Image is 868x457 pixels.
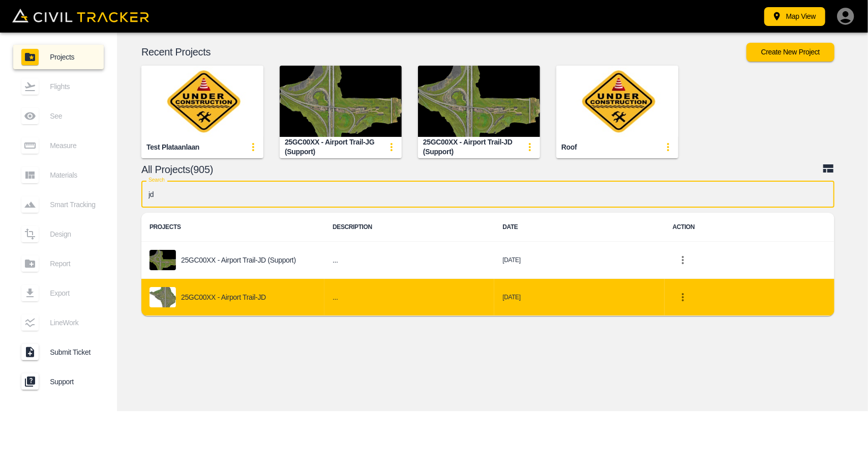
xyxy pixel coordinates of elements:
a: Submit Ticket [13,340,104,364]
button: update-card-details [658,137,678,157]
th: ACTION [665,213,834,242]
button: update-card-details [243,137,263,157]
table: project-list-table [141,213,834,316]
img: Civil Tracker [12,9,149,23]
div: 25GC00XX - Airport Trail-JG (Support) [285,137,381,156]
th: PROJECTS [141,213,324,242]
img: Test plataanlaan [141,66,263,137]
p: All Projects(905) [141,165,822,174]
span: Submit Ticket [50,348,96,356]
div: Test plataanlaan [146,142,199,152]
div: 25GC00XX - Airport Trail-JD (Support) [423,137,520,156]
th: DATE [494,213,664,242]
span: Projects [50,53,96,61]
td: [DATE] [494,242,664,279]
button: update-card-details [381,137,402,157]
td: [DATE] [494,279,664,316]
img: 25GC00XX - Airport Trail-JG (Support) [280,66,402,137]
div: Roof [561,142,577,152]
img: project-image [149,250,176,270]
p: 25GC00XX - Airport Trail-JD (Support) [181,256,296,264]
img: 25GC00XX - Airport Trail-JD (Support) [418,66,540,137]
p: 25GC00XX - Airport Trail-JD [181,293,266,301]
button: Map View [764,7,825,26]
button: update-card-details [520,137,540,157]
a: Support [13,369,104,394]
th: DESCRIPTION [324,213,494,242]
p: Recent Projects [141,48,746,56]
span: Support [50,378,96,386]
button: Create New Project [746,43,834,62]
img: project-image [149,287,176,307]
a: Projects [13,45,104,69]
img: Roof [556,66,678,137]
h6: ... [333,291,486,304]
h6: ... [333,254,486,267]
